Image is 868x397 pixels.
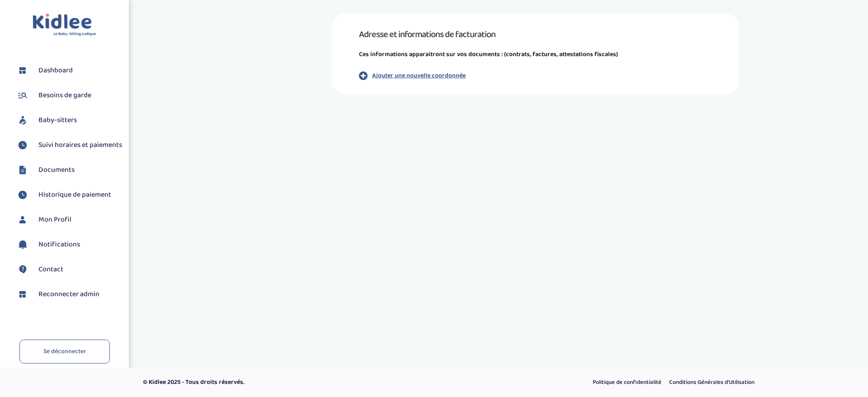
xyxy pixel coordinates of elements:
[359,27,712,42] h1: Adresse et informations de facturation
[143,378,472,387] p: © Kidlee 2025 - Tous droits réservés.
[16,113,122,127] a: Baby-sitters
[38,140,122,151] span: Suivi horaires et paiements
[38,65,73,76] span: Dashboard
[16,138,122,152] a: Suivi horaires et paiements
[38,289,99,300] span: Reconnecter admin
[38,239,80,250] span: Notifications
[38,264,63,275] span: Contact
[16,64,29,77] img: dashboard.svg
[38,189,111,200] span: Historique de paiement
[16,138,29,152] img: suivihoraire.svg
[16,288,122,301] a: Reconnecter admin
[16,89,29,102] img: besoin.svg
[33,14,96,37] img: logo.svg
[666,377,758,388] a: Conditions Générales d’Utilisation
[38,165,75,175] span: Documents
[38,115,77,126] span: Baby-sitters
[16,263,122,276] a: Contact
[16,263,29,276] img: contact.svg
[16,113,29,127] img: babysitters.svg
[372,71,466,80] p: Ajouter une nouvelle coordonnée
[359,71,712,80] button: Ajouter une nouvelle coordonnée
[16,163,29,177] img: documents.svg
[16,89,122,102] a: Besoins de garde
[16,188,29,202] img: suivihoraire.svg
[16,238,29,251] img: notification.svg
[38,214,71,225] span: Mon Profil
[16,288,29,301] img: dashboard.svg
[16,238,122,251] a: Notifications
[359,49,712,60] p: Ces informations apparaitront sur vos documents : (contrats, factures, attestations fiscales)
[16,213,29,227] img: profil.svg
[16,188,122,202] a: Historique de paiement
[16,213,122,227] a: Mon Profil
[19,340,110,364] a: Se déconnecter
[38,90,91,101] span: Besoins de garde
[590,377,665,388] a: Politique de confidentialité
[16,64,122,77] a: Dashboard
[16,163,122,177] a: Documents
